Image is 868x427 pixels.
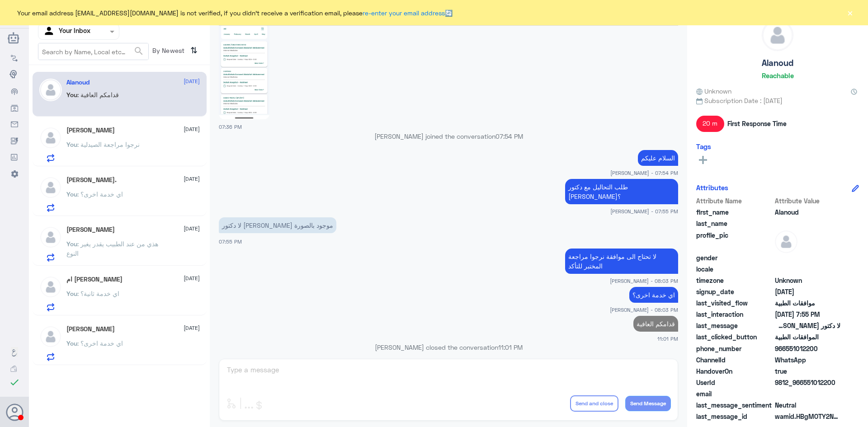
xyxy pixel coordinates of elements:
[184,125,200,133] span: [DATE]
[775,389,840,399] span: null
[219,217,336,233] p: 9/9/2025, 7:55 PM
[775,366,840,376] span: true
[696,310,773,319] span: last_interaction
[696,344,773,353] span: phone_number
[66,240,158,257] span: : هذي من عند الطبيب يقدر يغير النوع
[696,321,773,330] span: last_message
[219,131,678,141] p: [PERSON_NAME] joined the conversation
[66,290,77,297] span: You
[9,377,20,388] i: check
[39,79,62,101] img: defaultAdmin.png
[696,96,859,105] span: Subscription Date : [DATE]
[775,207,840,217] span: Alanoud
[696,332,773,342] span: last_clicked_button
[39,226,62,249] img: defaultAdmin.png
[633,316,678,332] p: 9/9/2025, 11:01 PM
[66,141,77,148] span: You
[762,71,794,80] h6: Reachable
[775,332,840,342] span: الموافقات الطبية
[696,287,773,296] span: signup_date
[133,46,144,56] span: search
[219,9,269,119] img: 2525307161162075.jpg
[66,79,90,86] h5: Alanoud
[696,207,773,217] span: first_name
[39,176,62,199] img: defaultAdmin.png
[762,58,793,68] h5: Alanoud
[775,310,840,319] span: 2025-09-09T16:55:26.317Z
[498,343,523,351] span: 11:01 PM
[610,306,678,314] span: [PERSON_NAME] - 08:03 PM
[638,150,678,166] p: 9/9/2025, 7:54 PM
[657,335,678,343] span: 11:01 PM
[775,321,840,330] span: لا دكتور عبدالفتاح مثل موجود بالصورة
[184,225,200,233] span: [DATE]
[184,324,200,332] span: [DATE]
[184,274,200,282] span: [DATE]
[38,43,148,60] input: Search by Name, Local etc…
[149,43,187,61] span: By Newest
[775,412,840,421] span: wamid.HBgMOTY2NTUxMDEyMjAwFQIAEhgUM0E4NzM0M0FGRkM1OEI3N0M0RUUA
[696,264,773,274] span: locale
[219,124,242,130] span: 07:36 PM
[565,249,678,274] p: 9/9/2025, 8:03 PM
[77,91,119,99] span: : قدامكم العافية
[696,366,773,376] span: HandoverOn
[66,226,115,234] h5: Anas
[696,116,724,132] span: 20 m
[696,389,773,399] span: email
[39,276,62,298] img: defaultAdmin.png
[184,175,200,183] span: [DATE]
[775,253,840,263] span: null
[696,183,728,192] h6: Attributes
[66,176,117,184] h5: Sara.
[66,276,123,283] h5: ام عبدالعزيز
[66,127,115,134] h5: Aissar Alabbadi
[775,276,840,285] span: Unknown
[39,127,62,149] img: defaultAdmin.png
[775,298,840,308] span: موافقات الطبية
[66,339,77,347] span: You
[133,44,144,59] button: search
[775,400,840,410] span: 0
[570,395,618,412] button: Send and close
[696,219,773,228] span: last_name
[696,355,773,365] span: ChannelId
[77,290,119,297] span: : اي خدمة ثانية؟
[696,276,773,285] span: timezone
[845,8,854,17] button: ×
[696,196,773,206] span: Attribute Name
[66,325,115,333] h5: Osama Omar
[219,343,678,352] p: [PERSON_NAME] closed the conversation
[184,77,200,85] span: [DATE]
[625,396,671,411] button: Send Message
[565,179,678,204] p: 9/9/2025, 7:55 PM
[363,9,445,17] a: re-enter your email address
[775,378,840,387] span: 9812_966551012200
[696,298,773,308] span: last_visited_flow
[775,344,840,353] span: 966551012200
[696,86,731,96] span: Unknown
[696,378,773,387] span: UserId
[66,91,77,99] span: You
[6,404,23,421] button: Avatar
[66,190,77,198] span: You
[696,400,773,410] span: last_message_sentiment
[610,169,678,177] span: [PERSON_NAME] - 07:54 PM
[66,240,77,248] span: You
[17,8,453,18] span: Your email address [EMAIL_ADDRESS][DOMAIN_NAME] is not verified, if you didn't receive a verifica...
[696,253,773,263] span: gender
[775,230,797,253] img: defaultAdmin.png
[77,190,123,198] span: : اي خدمة اخرى؟
[696,412,773,421] span: last_message_id
[219,239,242,244] span: 07:55 PM
[775,355,840,365] span: 2
[495,132,523,140] span: 07:54 PM
[629,287,678,303] p: 9/9/2025, 8:03 PM
[762,20,793,51] img: defaultAdmin.png
[775,196,840,206] span: Attribute Value
[77,141,140,148] span: : نرجوا مراجعة الصيدلية
[190,43,198,58] i: ⇅
[610,207,678,215] span: [PERSON_NAME] - 07:55 PM
[39,325,62,348] img: defaultAdmin.png
[727,119,787,128] span: First Response Time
